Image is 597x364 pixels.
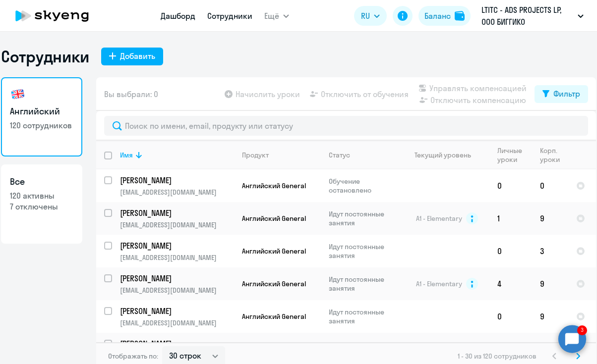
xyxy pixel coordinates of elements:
a: Все120 активны7 отключены [1,164,82,244]
td: 3 [532,235,568,267]
div: Имя [120,151,133,159]
p: [PERSON_NAME] [120,240,232,251]
a: [PERSON_NAME] [120,208,234,218]
p: Идут постоянные занятия [329,275,397,293]
a: [PERSON_NAME] [120,240,234,251]
td: 0 [532,169,568,202]
div: Статус [329,151,397,159]
a: [PERSON_NAME] [120,273,234,284]
h3: Английский [10,105,73,118]
td: 9 [532,300,568,333]
div: Статус [329,151,350,159]
p: Обучение остановлено [329,177,397,195]
a: Английский120 сотрудников [1,77,82,156]
td: 0 [489,169,532,202]
span: Английский General [242,181,306,190]
a: [PERSON_NAME] [120,306,234,316]
p: Идут постоянные занятия [329,308,397,325]
p: 7 отключены [10,201,73,212]
div: Корп. уроки [540,146,561,164]
p: [PERSON_NAME] [120,208,232,218]
div: Текущий уровень [405,151,489,159]
span: Английский General [242,247,306,256]
span: Ещё [264,10,279,22]
td: 0 [489,300,532,333]
p: Идут постоянные занятия [329,209,397,227]
h3: Все [10,175,73,188]
td: 0 [489,235,532,267]
p: [PERSON_NAME] [120,338,232,349]
span: A1 - Elementary [416,279,462,288]
p: [EMAIL_ADDRESS][DOMAIN_NAME] [120,188,234,197]
td: 9 [532,267,568,300]
p: [EMAIL_ADDRESS][DOMAIN_NAME] [120,220,234,229]
span: 1 - 30 из 120 сотрудников [458,352,537,361]
p: [PERSON_NAME] [120,306,232,316]
button: Фильтр [535,85,588,103]
p: 120 сотрудников [10,120,73,131]
p: Идут постоянные занятия [329,242,397,260]
span: Английский General [242,214,306,223]
div: Продукт [242,151,320,159]
div: Текущий уровень [415,151,471,159]
span: RU [361,10,370,22]
span: Вы выбрали: 0 [104,88,158,100]
div: Продукт [242,151,269,159]
div: Имя [120,151,234,159]
span: A1 - Elementary [416,214,462,223]
span: Английский General [242,279,306,288]
button: RU [354,6,387,26]
p: [EMAIL_ADDRESS][DOMAIN_NAME] [120,253,234,262]
td: 9 [532,202,568,235]
div: Личные уроки [497,146,532,164]
a: Дашборд [161,11,195,21]
div: Фильтр [553,88,580,100]
p: LTITC - ADS PROJECTS LP, ООО БИГГИКО [481,4,574,28]
div: Добавить [120,50,155,62]
img: balance [455,11,465,21]
span: Отображать по: [108,352,158,361]
h1: Сотрудники [1,47,89,66]
td: 4 [489,267,532,300]
button: Добавить [101,48,163,65]
div: Баланс [424,10,451,22]
button: Ещё [264,6,289,26]
button: LTITC - ADS PROJECTS LP, ООО БИГГИКО [477,4,589,28]
p: [EMAIL_ADDRESS][DOMAIN_NAME] [120,318,234,327]
td: 1 [489,202,532,235]
button: Балансbalance [418,6,471,26]
a: [PERSON_NAME] [120,338,234,349]
a: Сотрудники [207,11,252,21]
p: [EMAIL_ADDRESS][DOMAIN_NAME] [120,286,234,295]
p: [PERSON_NAME] [120,273,232,284]
input: Поиск по имени, email, продукту или статусу [104,116,588,136]
div: Личные уроки [497,146,525,164]
a: [PERSON_NAME] [120,175,234,186]
img: english [10,86,26,102]
p: [PERSON_NAME] [120,175,232,186]
p: Идут постоянные занятия [329,340,397,358]
span: Английский General [242,312,306,321]
div: Корп. уроки [540,146,568,164]
p: 120 активны [10,190,73,201]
